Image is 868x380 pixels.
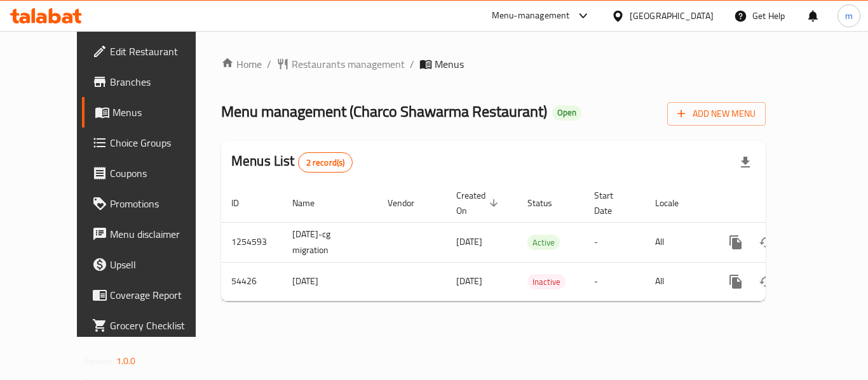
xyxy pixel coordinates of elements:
[721,227,751,258] button: more
[221,56,766,72] nav: breadcrumb
[82,36,222,67] a: Edit Restaurant
[110,318,212,333] span: Grocery Checklist
[527,195,569,211] span: Status
[221,222,282,262] td: 1254593
[82,188,222,219] a: Promotions
[82,97,222,128] a: Menus
[645,222,710,262] td: All
[492,8,570,23] div: Menu-management
[231,195,255,211] span: ID
[231,152,353,173] h2: Menus List
[282,262,377,301] td: [DATE]
[594,188,630,218] span: Start Date
[410,56,414,72] li: /
[110,226,212,242] span: Menu disclaimer
[299,157,353,169] span: 2 record(s)
[221,184,853,301] table: enhanced table
[655,195,695,211] span: Locale
[110,44,212,59] span: Edit Restaurant
[82,128,222,158] a: Choice Groups
[721,266,751,297] button: more
[110,257,212,272] span: Upsell
[82,219,222,249] a: Menu disclaimer
[456,188,502,218] span: Created On
[221,56,262,72] a: Home
[630,9,714,23] div: [GEOGRAPHIC_DATA]
[292,56,405,72] span: Restaurants management
[82,158,222,188] a: Coupons
[292,195,331,211] span: Name
[298,152,353,173] div: Total records count
[221,262,282,301] td: 54426
[730,147,761,178] div: Export file
[667,102,766,126] button: Add New Menu
[110,287,212,303] span: Coverage Report
[110,74,212,89] span: Branches
[82,280,222,310] a: Coverage Report
[435,56,464,72] span: Menus
[645,262,710,301] td: All
[456,273,482,289] span: [DATE]
[527,235,560,250] div: Active
[110,135,212,150] span: Choice Groups
[267,56,271,72] li: /
[83,353,114,369] span: Version:
[527,275,566,289] span: Inactive
[584,262,645,301] td: -
[710,184,853,223] th: Actions
[677,106,756,122] span: Add New Menu
[82,67,222,97] a: Branches
[552,107,581,118] span: Open
[221,97,547,126] span: Menu management ( Charco Shawarma Restaurant )
[282,222,377,262] td: [DATE]-cg migration
[527,235,560,250] span: Active
[276,56,405,72] a: Restaurants management
[751,227,782,258] button: Change Status
[388,195,431,211] span: Vendor
[110,166,212,181] span: Coupons
[116,353,136,369] span: 1.0.0
[751,266,782,297] button: Change Status
[110,196,212,211] span: Promotions
[112,105,212,120] span: Menus
[456,233,482,250] span: [DATE]
[82,310,222,341] a: Grocery Checklist
[584,222,645,262] td: -
[845,9,853,23] span: m
[82,249,222,280] a: Upsell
